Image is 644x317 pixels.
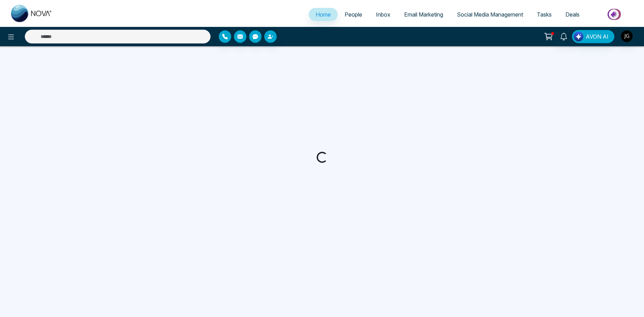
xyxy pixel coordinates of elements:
a: Deals [559,8,586,21]
button: AVON AI [572,30,614,43]
a: Tasks [530,8,559,21]
img: Nova CRM Logo [11,5,52,22]
img: Lead Flow [574,32,583,41]
span: AVON AI [586,32,609,41]
span: Social Media Management [457,11,523,18]
a: Home [309,8,338,21]
span: People [345,11,362,18]
a: People [338,8,369,21]
img: Market-place.gif [590,7,640,22]
span: Deals [565,11,580,18]
span: Tasks [537,11,552,18]
img: User Avatar [621,30,633,42]
span: Email Marketing [404,11,443,18]
span: Home [316,11,331,18]
a: Email Marketing [397,8,450,21]
a: Inbox [369,8,397,21]
span: Inbox [376,11,390,18]
a: Social Media Management [450,8,530,21]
